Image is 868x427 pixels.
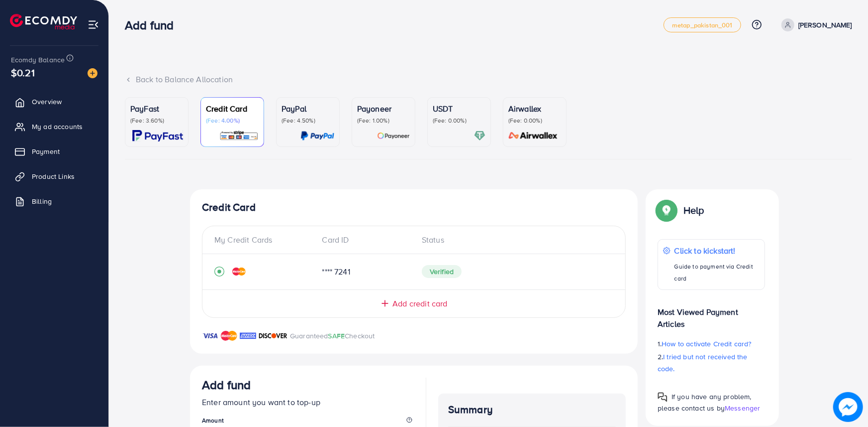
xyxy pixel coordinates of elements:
p: 2. [658,351,765,375]
div: Card ID [314,234,414,246]
span: Add credit card [392,298,447,309]
span: Messenger [725,403,760,413]
span: I tried but not received the code. [658,352,748,374]
span: Overview [32,97,62,107]
a: Payment [7,142,101,161]
a: [PERSON_NAME] [777,18,852,31]
p: 1. [658,338,765,350]
img: Popup guide [658,201,675,219]
img: menu [88,19,99,30]
p: (Fee: 3.60%) [130,117,183,125]
div: My Credit Cards [214,234,314,246]
h3: Add fund [125,18,182,32]
span: metap_pakistan_001 [672,22,733,28]
p: Guide to payment via Credit card [675,261,760,285]
span: Product Links [32,171,75,181]
p: PayPal [282,103,334,115]
p: (Fee: 0.00%) [433,117,485,125]
p: Help [683,204,704,216]
p: (Fee: 1.00%) [357,117,410,125]
img: card [300,130,334,142]
span: Billing [32,196,52,206]
span: Ecomdy Balance [11,55,65,65]
h4: Summary [448,404,616,416]
span: How to activate Credit card? [662,339,751,349]
img: image [88,68,97,78]
span: Payment [32,146,60,156]
img: brand [240,330,256,342]
p: USDT [433,103,485,115]
p: Credit Card [206,103,259,115]
span: My ad accounts [32,122,83,132]
a: My ad accounts [7,117,101,137]
p: PayFast [130,103,183,115]
a: Product Links [7,166,101,186]
a: Billing [7,191,101,211]
img: brand [202,330,218,342]
p: (Fee: 4.00%) [206,117,259,125]
a: Overview [7,92,101,112]
img: brand [259,330,288,342]
p: Enter amount you want to top-up [202,396,414,408]
p: Click to kickstart! [675,245,760,257]
p: [PERSON_NAME] [798,19,852,31]
div: Back to Balance Allocation [125,74,852,85]
span: SAFE [328,331,345,341]
p: Airwallex [508,103,561,115]
img: card [132,130,183,142]
p: (Fee: 4.50%) [282,117,334,125]
img: credit [232,268,246,276]
span: Verified [422,265,462,278]
img: Popup guide [658,392,668,402]
img: card [474,130,485,142]
img: card [505,130,561,142]
span: $0.21 [11,65,35,80]
img: image [833,392,863,422]
p: Payoneer [357,103,410,115]
img: card [377,130,410,142]
div: Status [414,234,613,246]
span: If you have any problem, please contact us by [658,392,752,413]
h4: Credit Card [202,201,626,214]
a: metap_pakistan_001 [664,17,741,32]
p: Most Viewed Payment Articles [658,298,765,330]
img: card [219,130,259,142]
h3: Add fund [202,378,251,392]
img: logo [10,14,77,29]
p: (Fee: 0.00%) [508,117,561,125]
p: Guaranteed Checkout [290,330,375,342]
img: brand [221,330,237,342]
svg: record circle [214,267,224,277]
